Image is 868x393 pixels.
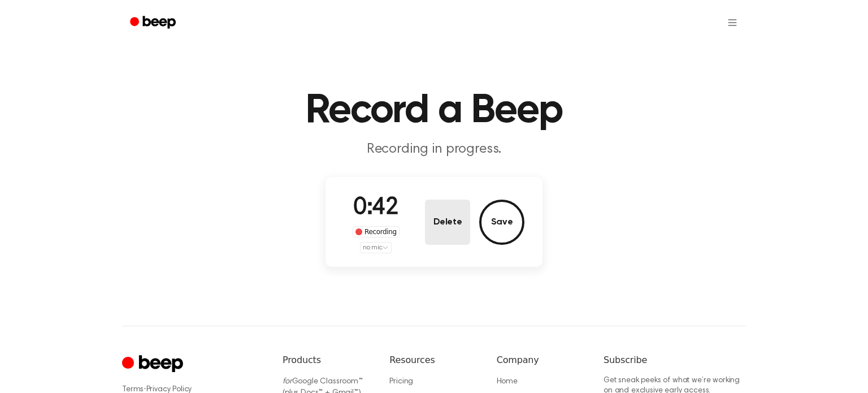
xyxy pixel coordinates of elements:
h6: Company [497,353,585,367]
a: Home [497,378,518,386]
a: Beep [122,12,186,34]
button: no mic [360,242,392,253]
i: for [283,378,292,386]
a: Cruip [122,353,186,375]
p: Recording in progress. [217,140,651,159]
button: Delete Audio Record [425,200,470,245]
h6: Resources [389,353,478,367]
h6: Subscribe [604,353,746,367]
div: Recording [353,226,400,237]
button: Save Audio Record [479,200,524,245]
h1: Record a Beep [145,90,723,131]
span: 0:42 [353,196,398,220]
button: Open menu [719,9,746,36]
span: no mic [363,243,382,253]
h6: Products [283,353,371,367]
a: Pricing [389,378,413,386]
